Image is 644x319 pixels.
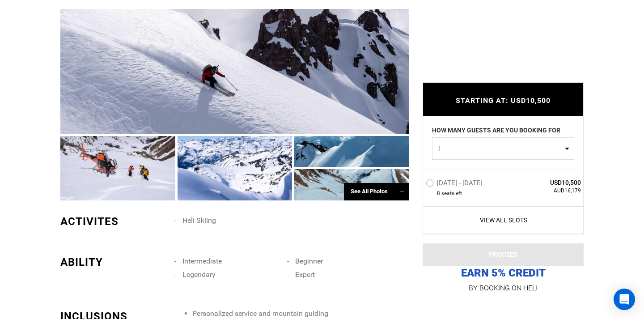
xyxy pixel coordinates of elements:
[60,214,168,229] div: ACTIVITES
[344,183,409,200] div: See All Photos
[295,257,323,265] span: Beginner
[516,187,581,195] span: AUD16,179
[438,144,563,153] span: 1
[182,257,222,265] span: Intermediate
[456,96,551,105] span: STARTING AT: USD10,500
[192,309,409,319] li: Personalized service and mountain guiding
[426,216,581,225] a: View All Slots
[295,270,315,279] span: Expert
[182,216,216,225] span: Heli Skiing
[432,126,560,137] label: HOW MANY GUESTS ARE YOU BOOKING FOR
[423,282,584,294] p: BY BOOKING ON HELI
[614,289,635,310] div: Open Intercom Messenger
[423,243,584,266] button: PROCEED
[516,178,581,187] span: USD10,500
[437,190,440,197] span: 8
[441,190,462,197] span: seat left
[399,188,405,195] span: →
[432,137,574,160] button: 1
[182,270,216,279] span: Legendary
[426,179,485,190] label: [DATE] - [DATE]
[452,190,454,197] span: s
[60,255,168,270] div: ABILITY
